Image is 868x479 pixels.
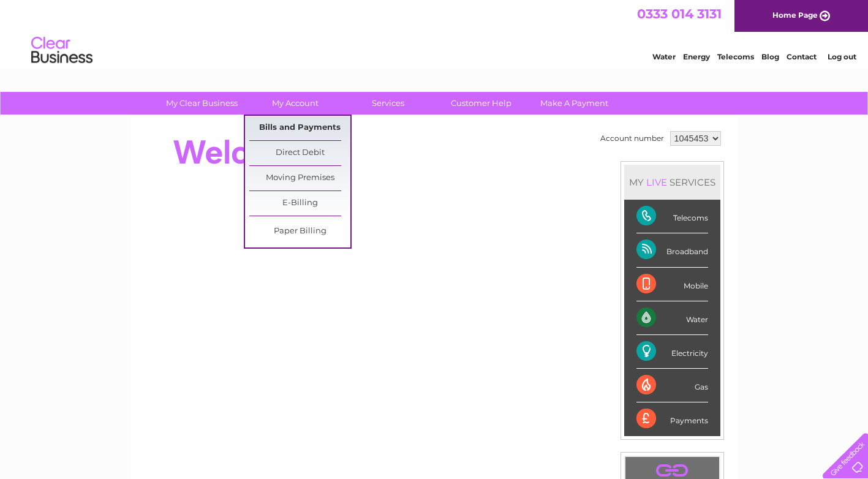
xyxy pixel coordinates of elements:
[31,32,93,69] img: logo.png
[652,52,676,61] a: Water
[151,92,252,115] a: My Clear Business
[683,52,710,61] a: Energy
[717,52,754,61] a: Telecoms
[636,335,708,369] div: Electricity
[828,52,856,61] a: Log out
[244,92,345,115] a: My Account
[636,233,708,267] div: Broadband
[145,7,724,59] div: Clear Business is a trading name of Verastar Limited (registered in [GEOGRAPHIC_DATA] No. 3667643...
[249,166,350,190] a: Moving Premises
[636,369,708,402] div: Gas
[249,191,350,216] a: E-Billing
[624,165,720,200] div: MY SERVICES
[637,6,722,21] a: 0333 014 3131
[524,92,625,115] a: Make A Payment
[249,219,350,244] a: Paper Billing
[761,52,779,61] a: Blog
[787,52,817,61] a: Contact
[431,92,532,115] a: Customer Help
[249,116,350,140] a: Bills and Payments
[636,200,708,233] div: Telecoms
[644,176,670,188] div: LIVE
[338,92,439,115] a: Services
[249,141,350,165] a: Direct Debit
[636,268,708,301] div: Mobile
[636,301,708,335] div: Water
[597,128,667,149] td: Account number
[636,402,708,436] div: Payments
